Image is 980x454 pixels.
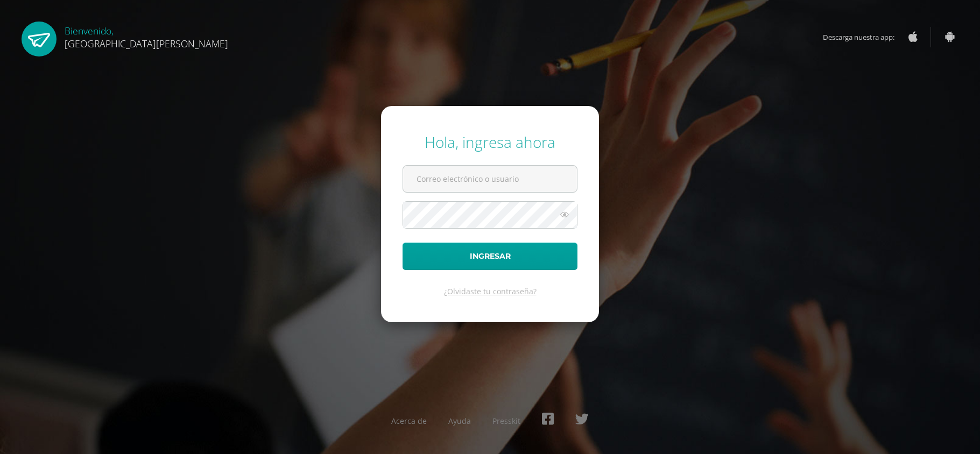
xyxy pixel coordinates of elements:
[403,243,577,270] button: Ingresar
[403,166,577,192] input: Correo electrónico o usuario
[448,416,471,426] a: Ayuda
[65,22,228,50] div: Bienvenido,
[65,37,228,50] span: [GEOGRAPHIC_DATA][PERSON_NAME]
[444,286,537,296] a: ¿Olvidaste tu contraseña?
[391,416,427,426] a: Acerca de
[403,132,577,152] div: Hola, ingresa ahora
[823,27,905,47] span: Descarga nuestra app:
[492,416,520,426] a: Presskit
